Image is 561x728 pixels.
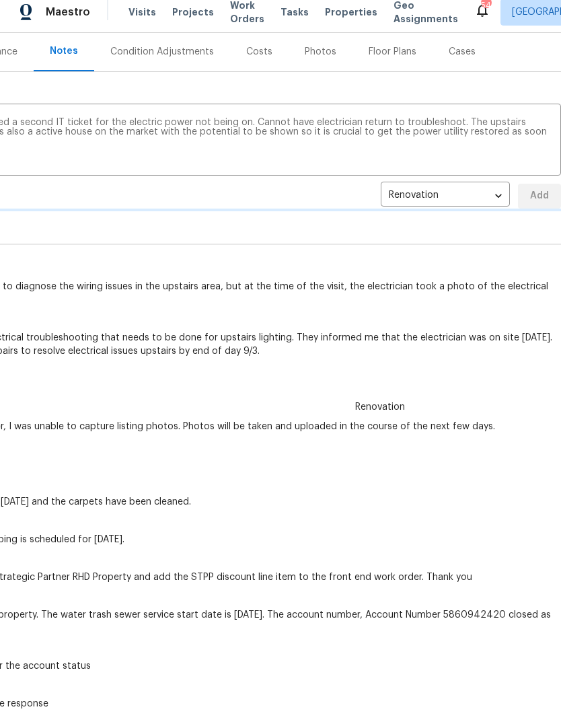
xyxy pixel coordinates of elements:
[110,45,214,59] div: Condition Adjustments
[369,45,416,59] div: Floor Plans
[449,45,476,59] div: Cases
[128,5,156,19] span: Visits
[172,5,214,19] span: Projects
[325,5,377,19] span: Properties
[347,400,413,414] span: Renovation
[50,44,78,58] div: Notes
[305,45,336,59] div: Photos
[46,5,90,19] span: Maestro
[246,45,272,59] div: Costs
[280,7,309,17] span: Tasks
[381,180,510,213] div: Renovation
